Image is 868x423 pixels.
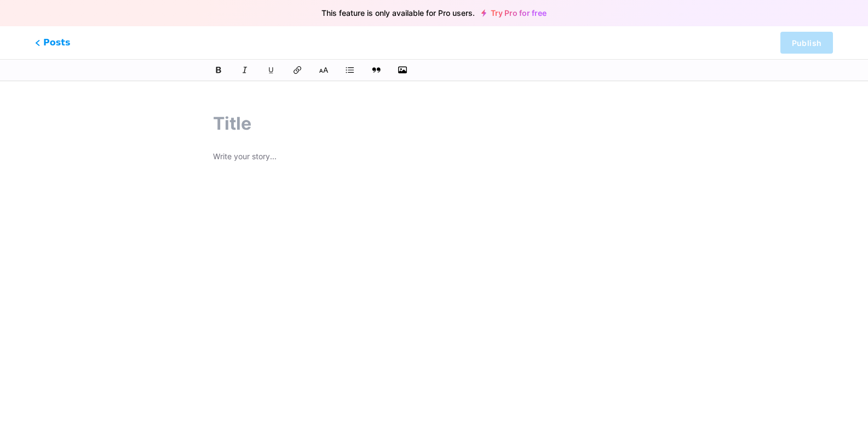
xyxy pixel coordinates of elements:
[35,36,70,49] span: Posts
[321,5,475,21] span: This feature is only available for Pro users.
[792,38,821,48] span: Publish
[213,111,655,137] input: Title
[481,9,547,18] a: Try Pro for free
[780,32,833,54] button: Publish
